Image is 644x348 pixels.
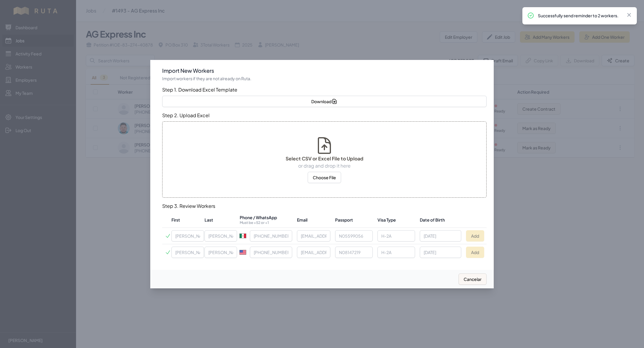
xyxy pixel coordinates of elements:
h3: Step 1. Download Excel Template [162,86,487,93]
button: Choose File [308,172,341,183]
th: Passport [333,212,375,228]
th: Visa Type [375,212,418,228]
button: Download [162,96,487,107]
h3: Import New Workers [162,67,487,74]
p: Select CSV or Excel File to Upload [286,155,363,162]
p: Successfully send reminder to 2 workers. [538,13,621,18]
button: Add [466,247,484,258]
th: Date of Birth [417,212,464,228]
th: Email [295,212,333,228]
button: Cancelar [459,273,487,285]
h3: Step 2. Upload Excel [162,112,487,119]
th: First [171,212,204,228]
p: Must be +52 or +1 [240,220,292,225]
button: Add [466,230,484,242]
p: or drag and drop it here [286,162,363,169]
input: Enter phone number [250,247,292,258]
input: Enter phone number [250,230,292,242]
th: Last [204,212,237,228]
h3: Step 3. Review Workers [162,202,487,210]
th: Phone / WhatsApp [237,212,295,228]
p: Import workers if they are not already on Ruta. [162,75,487,81]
